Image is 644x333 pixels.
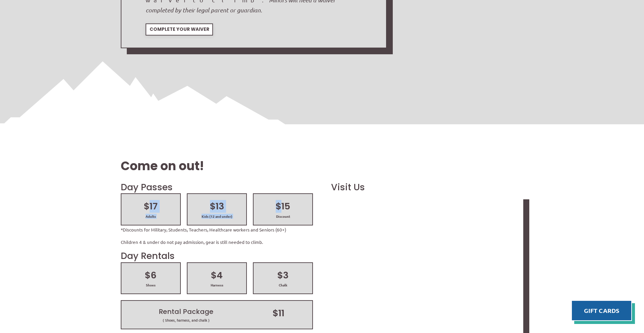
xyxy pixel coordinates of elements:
[194,200,240,213] h2: $13
[260,214,306,219] span: Discount
[146,23,213,36] a: Complete Your Waiver
[121,226,313,233] p: *Discounts for Military, Students, Teachers, Healthcare workers and Seniors (60+)
[194,214,240,219] span: Kids (12 and under)
[150,27,209,32] span: Complete Your Waiver
[260,269,306,282] h2: $3
[127,214,174,219] span: Adults
[121,239,313,245] p: Children 4 & under do not pay admission, gear is still needed to climb.
[194,283,240,287] span: Harness
[260,283,306,287] span: Chalk
[121,158,523,175] h1: Come on out!
[127,307,245,316] h2: Rental Package
[127,200,174,213] h2: $17
[127,269,174,282] h2: $6
[331,181,523,194] h2: Visit Us
[260,200,306,213] h2: $15
[127,283,174,287] span: Shoes
[121,181,313,194] h2: Day Passes
[194,269,240,282] h2: $4
[127,318,245,323] span: ( Shoes, harness, and chalk )
[121,250,313,262] h2: Day Rentals
[251,307,306,320] h2: $11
